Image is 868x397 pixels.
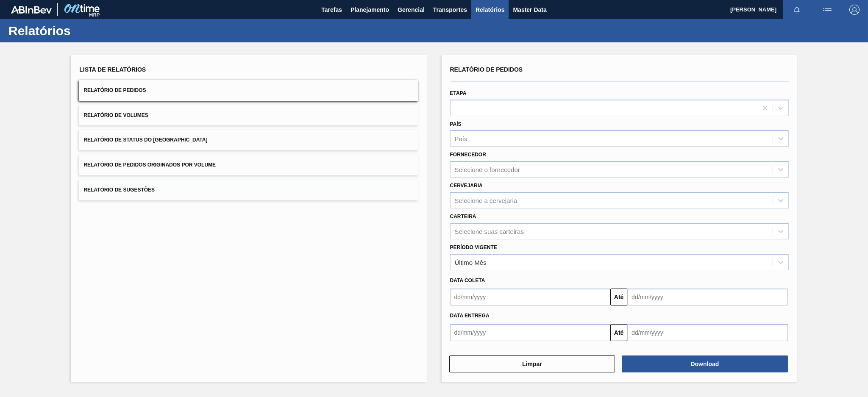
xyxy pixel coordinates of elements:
[450,244,497,250] label: Período Vigente
[627,324,788,341] input: dd/mm/yyyy
[79,105,418,126] button: Relatório de Volumes
[450,183,483,189] label: Cervejaria
[627,289,788,305] input: dd/mm/yyyy
[622,355,788,372] button: Download
[398,5,425,15] span: Gerencial
[450,278,485,283] span: Data coleta
[79,180,418,200] button: Relatório de Sugestões
[433,5,467,15] span: Transportes
[79,66,146,73] span: Lista de Relatórios
[610,324,627,341] button: Até
[610,289,627,305] button: Até
[783,4,810,16] button: Notificações
[455,228,524,235] div: Selecione suas carteiras
[83,162,216,168] span: Relatório de Pedidos Originados por Volume
[455,166,520,173] div: Selecione o fornecedor
[321,5,342,15] span: Tarefas
[450,289,611,305] input: dd/mm/yyyy
[450,214,476,219] label: Carteira
[450,121,462,127] label: País
[450,152,486,158] label: Fornecedor
[79,80,418,101] button: Relatório de Pedidos
[83,87,146,93] span: Relatório de Pedidos
[450,66,523,73] span: Relatório de Pedidos
[83,187,155,193] span: Relatório de Sugestões
[8,26,159,36] h1: Relatórios
[351,5,389,15] span: Planejamento
[83,112,148,118] span: Relatório de Volumes
[450,313,490,319] span: Data entrega
[83,137,207,143] span: Relatório de Status do [GEOGRAPHIC_DATA]
[11,6,52,14] img: TNhmsLtSVTkK8tSr43FrP2fwEKptu5GPRR3wAAAABJRU5ErkJggg==
[449,355,615,372] button: Limpar
[79,155,418,175] button: Relatório de Pedidos Originados por Volume
[450,90,467,96] label: Etapa
[476,5,504,15] span: Relatórios
[455,197,517,204] div: Selecione a cervejaria
[822,5,832,15] img: userActions
[849,5,860,15] img: Logout
[450,324,611,341] input: dd/mm/yyyy
[79,130,418,150] button: Relatório de Status do [GEOGRAPHIC_DATA]
[513,5,546,15] span: Master Data
[455,135,467,142] div: País
[455,258,487,266] div: Último Mês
